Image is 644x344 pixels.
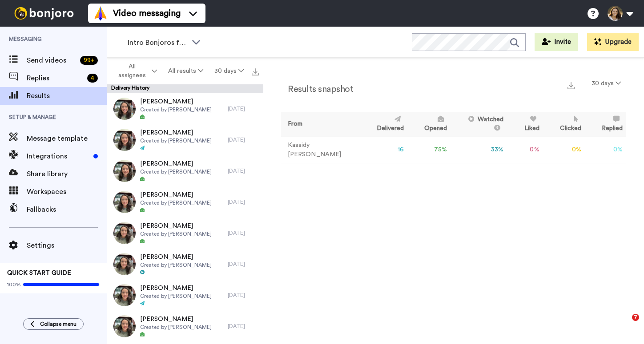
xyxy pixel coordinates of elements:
[360,112,407,137] th: Delivered
[113,7,181,20] span: Video messaging
[228,292,259,299] div: [DATE]
[27,133,107,144] span: Message template
[140,230,212,237] span: Created by [PERSON_NAME]
[451,112,507,137] th: Watched
[507,137,543,163] td: 0 %
[535,33,578,51] button: Invite
[140,159,212,168] span: [PERSON_NAME]
[107,186,263,217] a: [PERSON_NAME]Created by [PERSON_NAME][DATE]
[614,314,635,335] iframe: Intercom live chat
[7,281,21,288] span: 100%
[107,155,263,186] a: [PERSON_NAME]Created by [PERSON_NAME][DATE]
[27,73,84,83] span: Replies
[87,74,98,83] div: 4
[585,112,626,137] th: Replied
[107,311,263,342] a: [PERSON_NAME]Created by [PERSON_NAME][DATE]
[113,160,136,182] img: 08b5f83f-77f5-4633-872c-c0396192f2b3-thumb.jpg
[228,198,259,206] div: [DATE]
[228,323,259,330] div: [DATE]
[587,33,639,51] button: Upgrade
[107,93,263,124] a: [PERSON_NAME]Created by [PERSON_NAME][DATE]
[107,217,263,249] a: [PERSON_NAME]Created by [PERSON_NAME][DATE]
[7,270,71,276] span: QUICK START GUIDE
[228,167,259,174] div: [DATE]
[114,62,150,80] span: All assignees
[140,97,212,106] span: [PERSON_NAME]
[568,82,575,89] img: export.svg
[140,221,212,230] span: [PERSON_NAME]
[451,137,507,163] td: 33 %
[507,112,543,137] th: Liked
[565,79,577,91] button: Export a summary of each team member’s results that match this filter now.
[113,191,136,213] img: 3357e3a8-6acc-4506-89a8-a1cdc330a62e-thumb.jpg
[228,229,259,237] div: [DATE]
[585,137,626,163] td: 0 %
[27,240,107,251] span: Settings
[228,136,259,143] div: [DATE]
[27,55,76,66] span: Send videos
[407,137,451,163] td: 75 %
[543,112,585,137] th: Clicked
[113,284,136,306] img: 69a1babb-8a66-41b9-8c92-7e0923e7cda9-thumb.jpg
[281,137,360,163] td: Kassidy [PERSON_NAME]
[163,63,209,79] button: All results
[228,261,259,268] div: [DATE]
[107,280,263,311] a: [PERSON_NAME]Created by [PERSON_NAME][DATE]
[407,112,451,137] th: Opened
[281,112,360,137] th: From
[93,6,108,20] img: vm-color.svg
[27,186,107,197] span: Workspaces
[140,253,212,261] span: [PERSON_NAME]
[27,91,107,101] span: Results
[140,137,212,144] span: Created by [PERSON_NAME]
[140,106,212,113] span: Created by [PERSON_NAME]
[360,137,407,163] td: 16
[140,324,212,331] span: Created by [PERSON_NAME]
[80,56,98,65] div: 99 +
[140,293,212,300] span: Created by [PERSON_NAME]
[40,320,76,328] span: Collapse menu
[107,84,263,93] div: Delivery History
[140,168,212,175] span: Created by [PERSON_NAME]
[128,37,187,48] span: Intro Bonjoros for NTXGD
[140,128,212,137] span: [PERSON_NAME]
[113,253,136,275] img: a45d6e4d-6ac7-4a54-88c1-17f86fd3eed7-thumb.jpg
[113,98,136,120] img: 8ddaa0b8-216c-4cb7-b098-2eec9663b3ff-thumb.jpg
[543,137,585,163] td: 0 %
[107,124,263,155] a: [PERSON_NAME]Created by [PERSON_NAME][DATE]
[586,75,626,91] button: 30 days
[113,315,136,337] img: 69a1babb-8a66-41b9-8c92-7e0923e7cda9-thumb.jpg
[11,7,77,20] img: bj-logo-header-white.svg
[140,315,212,324] span: [PERSON_NAME]
[140,261,212,269] span: Created by [PERSON_NAME]
[209,63,249,79] button: 30 days
[113,222,136,244] img: a45d6e4d-6ac7-4a54-88c1-17f86fd3eed7-thumb.jpg
[228,105,259,112] div: [DATE]
[281,84,353,94] h2: Results snapshot
[249,64,262,78] button: Export all results that match these filters now.
[252,68,259,75] img: export.svg
[107,249,263,280] a: [PERSON_NAME]Created by [PERSON_NAME][DATE]
[140,199,212,206] span: Created by [PERSON_NAME]
[23,318,84,330] button: Collapse menu
[27,151,90,162] span: Integrations
[632,314,639,321] span: 7
[27,169,107,179] span: Share library
[109,59,163,83] button: All assignees
[140,284,212,293] span: [PERSON_NAME]
[27,204,107,215] span: Fallbacks
[140,190,212,199] span: [PERSON_NAME]
[113,129,136,151] img: d556922e-c92b-4399-9564-3f7a725e4385-thumb.jpg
